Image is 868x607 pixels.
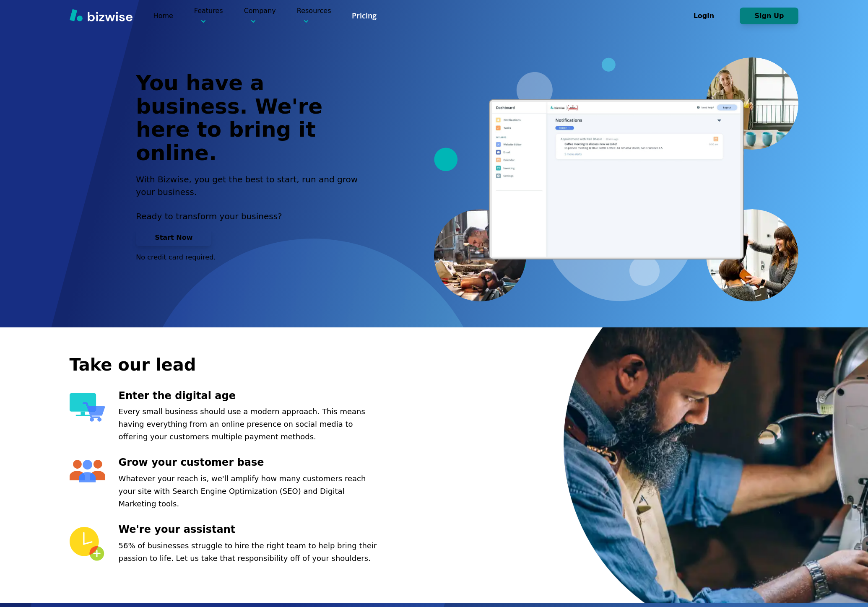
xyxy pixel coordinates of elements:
[70,9,133,21] img: Bizwise Logo
[70,527,105,562] img: We're your assistant Icon
[119,540,384,565] p: 56% of businesses struggle to hire the right team to help bring their passion to life. Let us tak...
[194,6,223,26] p: Features
[119,523,384,537] h3: We're your assistant
[136,173,367,198] h2: With Bizwise, you get the best to start, run and grow your business.
[70,353,699,376] h2: Take our lead
[244,6,276,26] p: Company
[136,72,367,165] h1: You have a business. We're here to bring it online.
[297,6,331,26] p: Resources
[119,405,384,443] p: Every small business should use a modern approach. This means having everything from an online pr...
[740,12,798,20] a: Sign Up
[136,253,367,262] p: No credit card required.
[136,210,367,223] p: Ready to transform your business?
[740,8,798,24] button: Sign Up
[136,233,211,241] a: Start Now
[119,389,384,403] h3: Enter the digital age
[119,472,384,510] p: Whatever your reach is, we'll amplify how many customers reach your site with Search Engine Optim...
[674,12,740,20] a: Login
[674,8,733,24] button: Login
[70,393,105,422] img: Enter the digital age Icon
[136,229,211,246] button: Start Now
[119,456,384,470] h3: Grow your customer base
[70,460,105,482] img: Grow your customer base Icon
[352,10,377,21] a: Pricing
[153,12,173,20] a: Home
